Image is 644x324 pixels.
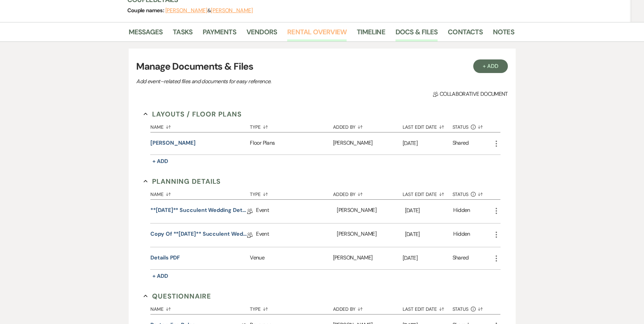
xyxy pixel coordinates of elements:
button: [PERSON_NAME] [165,8,207,13]
button: Questionnaire [144,291,211,301]
button: Last Edit Date [403,119,453,132]
a: Rental Overview [287,26,347,41]
button: Name [150,119,250,132]
span: Couple names: [127,7,165,14]
a: Tasks [173,26,192,41]
a: Payments [203,26,236,41]
button: Type [250,301,333,314]
h3: Manage Documents & Files [136,59,508,74]
div: [PERSON_NAME] [337,223,405,247]
button: Status [453,301,492,314]
span: + Add [152,272,168,280]
button: Added By [333,301,403,314]
button: Added By [333,186,403,199]
div: [PERSON_NAME] [333,247,403,269]
button: Name [150,301,250,314]
a: Contacts [448,26,483,41]
a: Copy of **[DATE]** Succulent Wedding Details [150,230,247,240]
span: Status [453,192,469,197]
a: Docs & Files [395,26,438,41]
p: [DATE] [403,254,453,263]
button: + Add [473,59,508,73]
button: Status [453,119,492,132]
button: Name [150,186,250,199]
a: **[DATE]** Succulent Wedding Details [150,206,247,217]
button: Status [453,186,492,199]
a: Notes [493,26,514,41]
div: Hidden [453,230,470,240]
p: [DATE] [405,206,454,215]
div: Hidden [453,206,470,217]
button: Type [250,186,333,199]
div: Shared [453,139,469,148]
p: Add event–related files and documents for easy reference. [136,77,374,86]
button: [PERSON_NAME] [211,8,253,13]
a: Vendors [246,26,277,41]
button: + Add [150,157,170,166]
span: + Add [152,158,168,165]
button: [PERSON_NAME] [150,139,196,147]
p: [DATE] [405,230,454,239]
span: Status [453,307,469,311]
button: Planning Details [144,176,221,186]
button: Added By [333,119,403,132]
a: Messages [129,26,163,41]
span: Collaborative document [433,90,508,98]
div: [PERSON_NAME] [337,200,405,223]
p: [DATE] [403,139,453,148]
span: Status [453,125,469,129]
div: [PERSON_NAME] [333,132,403,155]
a: Timeline [357,26,385,41]
button: + Add [150,271,170,281]
button: Type [250,119,333,132]
button: Last Edit Date [403,186,453,199]
span: & [165,7,253,14]
button: Details PDF [150,254,180,262]
button: Last Edit Date [403,301,453,314]
button: Layouts / Floor Plans [144,109,242,119]
div: Floor Plans [250,132,333,155]
div: Event [256,200,337,223]
div: Venue [250,247,333,269]
div: Event [256,223,337,247]
div: Shared [453,254,469,263]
